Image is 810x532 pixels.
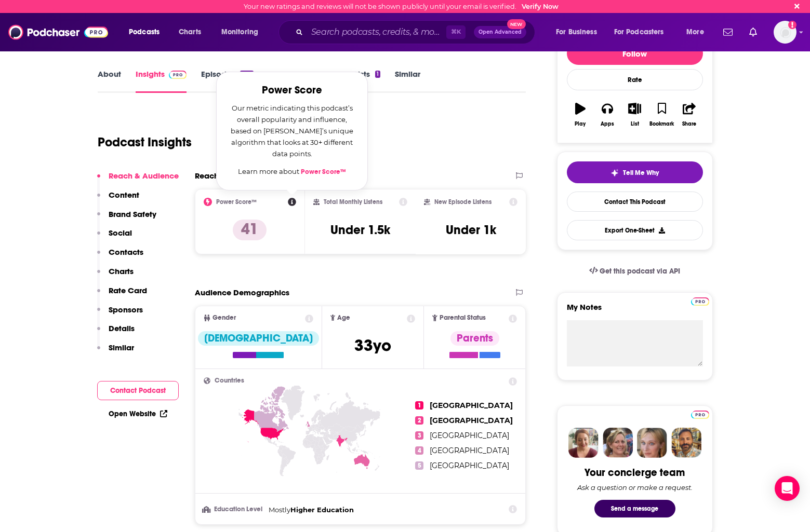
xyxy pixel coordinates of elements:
[201,69,253,93] a: Episodes260
[623,169,659,177] span: Tell Me Why
[507,19,526,29] span: New
[682,121,696,127] div: Share
[354,335,391,356] span: 33 yo
[474,26,526,38] button: Open AdvancedNew
[97,190,139,209] button: Content
[354,69,380,93] a: Lists1
[229,166,355,178] p: Learn more about
[415,446,423,455] span: 4
[621,96,648,133] button: List
[686,25,704,39] span: More
[109,190,139,200] p: Content
[109,343,134,352] p: Similar
[774,21,796,44] button: Show profile menu
[129,25,160,39] span: Podcasts
[675,96,702,133] button: Share
[415,416,423,425] span: 2
[671,428,701,458] img: Jon Profile
[430,431,509,440] span: [GEOGRAPHIC_DATA]
[601,121,614,127] div: Apps
[440,315,486,321] span: Parental Status
[240,71,253,78] div: 260
[430,401,513,410] span: [GEOGRAPHIC_DATA]
[649,121,674,127] div: Bookmark
[479,30,522,35] span: Open Advanced
[109,266,134,276] p: Charts
[691,297,709,306] img: Podchaser Pro
[430,416,513,425] span: [GEOGRAPHIC_DATA]
[109,323,135,333] p: Details
[229,85,355,96] h2: Power Score
[97,323,135,343] button: Details
[195,288,289,297] h2: Audience Demographics
[607,24,679,40] button: open menu
[216,198,257,206] h2: Power Score™
[122,24,173,40] button: open menu
[136,69,187,93] a: InsightsPodchaser Pro
[745,23,761,41] a: Show notifications dropdown
[97,171,179,190] button: Reach & Audience
[98,134,192,150] h1: Podcast Insights
[198,331,319,346] div: [DEMOGRAPHIC_DATA]
[213,315,236,321] span: Gender
[109,171,179,181] p: Reach & Audience
[195,171,219,181] h2: Reach
[97,228,132,247] button: Social
[603,428,633,458] img: Barbara Profile
[109,247,143,257] p: Contacts
[109,305,143,315] p: Sponsors
[109,209,156,219] p: Brand Safety
[109,410,167,418] a: Open Website
[221,25,258,39] span: Monitoring
[375,71,380,78] div: 1
[244,3,559,10] div: Your new ratings and reviews will not be shown publicly until your email is verified.
[290,506,354,514] span: Higher Education
[567,192,703,212] a: Contact This Podcast
[567,302,703,320] label: My Notes
[169,71,187,79] img: Podchaser Pro
[109,228,132,238] p: Social
[97,285,147,305] button: Rate Card
[268,69,298,93] a: Reviews
[600,267,680,276] span: Get this podcast via API
[430,446,509,455] span: [GEOGRAPHIC_DATA]
[98,69,121,93] a: About
[775,476,800,501] div: Open Intercom Messenger
[215,377,244,384] span: Countries
[434,198,492,206] h2: New Episode Listens
[301,168,346,176] a: Power Score™
[288,20,545,44] div: Search podcasts, credits, & more...
[610,169,619,177] img: tell me why sparkle
[631,121,639,127] div: List
[446,25,466,39] span: ⌘ K
[450,331,499,346] div: Parents
[324,198,382,206] h2: Total Monthly Listens
[97,381,179,400] button: Contact Podcast
[172,24,207,40] a: Charts
[446,222,496,238] h3: Under 1k
[8,22,108,42] a: Podchaser - Follow, Share and Rate Podcasts
[691,409,709,419] a: Pro website
[97,266,134,285] button: Charts
[637,428,667,458] img: Jules Profile
[567,220,703,240] button: Export One-Sheet
[556,25,597,39] span: For Business
[229,102,355,159] p: Our metric indicating this podcast’s overall popularity and influence, based on [PERSON_NAME]’s u...
[97,209,156,228] button: Brand Safety
[567,161,703,183] button: tell me why sparkleTell Me Why
[179,25,201,39] span: Charts
[691,411,709,419] img: Podchaser Pro
[614,25,664,39] span: For Podcasters
[594,500,675,517] button: Send a message
[549,24,610,40] button: open menu
[594,96,621,133] button: Apps
[679,24,717,40] button: open menu
[788,21,796,29] svg: Email not verified
[719,23,737,41] a: Show notifications dropdown
[307,24,446,40] input: Search podcasts, credits, & more...
[97,247,143,266] button: Contacts
[415,401,423,410] span: 1
[577,483,693,492] div: Ask a question or make a request.
[568,428,599,458] img: Sydney Profile
[337,315,350,321] span: Age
